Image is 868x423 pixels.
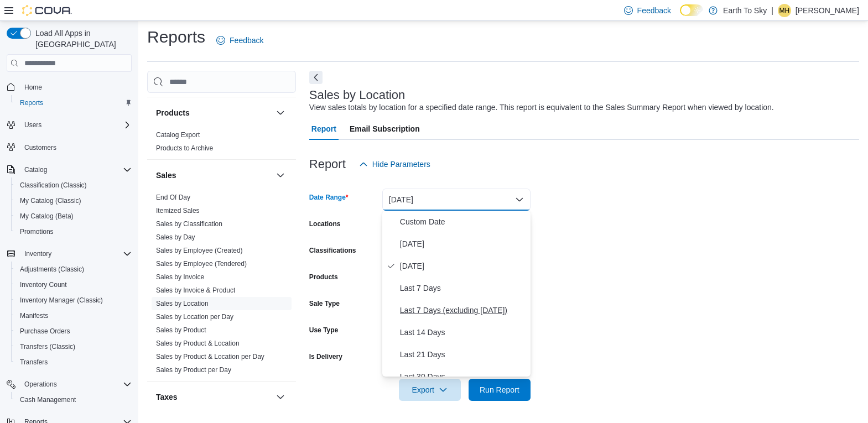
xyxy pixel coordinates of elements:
a: Sales by Product [156,326,206,334]
span: Reports [20,98,43,107]
span: My Catalog (Beta) [15,210,132,223]
span: Sales by Invoice & Product [156,286,235,295]
span: Hide Parameters [372,159,430,170]
a: Sales by Employee (Tendered) [156,260,247,268]
a: Transfers (Classic) [15,340,80,353]
label: Products [309,273,338,281]
button: Transfers [11,354,136,370]
span: Catalog [24,165,47,174]
button: My Catalog (Classic) [11,193,136,208]
a: Manifests [15,309,53,322]
h3: Products [156,107,190,118]
span: Email Subscription [350,118,420,140]
a: Catalog Export [156,131,200,139]
span: Promotions [15,225,132,238]
button: Catalog [20,163,51,176]
a: Sales by Product & Location [156,340,240,347]
div: Michelle Hinton [778,4,791,17]
span: Load All Apps in [GEOGRAPHIC_DATA] [31,28,132,50]
span: Users [20,118,132,132]
span: Sales by Product & Location [156,339,240,348]
button: Cash Management [11,392,136,408]
span: End Of Day [156,193,190,202]
span: Transfers (Classic) [15,340,132,353]
span: Transfers (Classic) [20,342,75,351]
a: Sales by Invoice [156,273,204,281]
button: Taxes [156,391,272,403]
span: Inventory [24,249,51,258]
span: Customers [24,143,56,152]
label: Classifications [309,246,356,255]
a: Itemized Sales [156,207,200,215]
a: Home [20,81,46,94]
button: Operations [20,378,61,391]
button: Users [2,117,136,133]
button: Hide Parameters [355,153,435,175]
span: Sales by Employee (Created) [156,246,243,255]
button: Purchase Orders [11,323,136,339]
button: Inventory [20,247,56,260]
span: Inventory Manager (Classic) [15,294,132,307]
span: Last 30 Days [400,370,526,383]
div: Products [147,128,296,159]
div: Sales [147,191,296,381]
span: Export [406,379,454,401]
button: [DATE] [382,189,531,211]
span: Home [20,80,132,93]
span: [DATE] [400,259,526,273]
span: Custom Date [400,215,526,228]
span: Sales by Product & Location per Day [156,352,264,361]
h3: Sales [156,170,176,181]
span: My Catalog (Classic) [20,196,81,205]
a: Sales by Product & Location per Day [156,353,264,361]
span: Inventory Manager (Classic) [20,296,103,305]
span: Last 7 Days [400,281,526,295]
a: Cash Management [15,393,80,406]
span: Transfers [15,356,132,369]
span: Sales by Invoice [156,273,204,281]
label: Use Type [309,326,338,335]
h3: Report [309,158,346,171]
button: Users [20,118,46,132]
span: Catalog [20,163,132,176]
span: Manifests [15,309,132,322]
p: Earth To Sky [723,4,767,17]
a: Reports [15,96,48,109]
span: Last 14 Days [400,326,526,339]
h1: Reports [147,26,205,48]
a: Purchase Orders [15,325,75,338]
span: Sales by Day [156,233,195,242]
p: [PERSON_NAME] [796,4,859,17]
button: Sales [156,170,272,181]
span: Transfers [20,358,48,367]
button: Home [2,79,136,95]
img: Cova [22,5,72,16]
button: Transfers (Classic) [11,339,136,354]
button: Inventory Count [11,277,136,293]
span: Last 7 Days (excluding [DATE]) [400,304,526,317]
span: Run Report [480,384,519,395]
a: Sales by Day [156,233,195,241]
span: Users [24,121,41,129]
span: Sales by Classification [156,220,222,228]
span: Inventory Count [15,278,132,291]
div: Select listbox [382,211,531,377]
button: Customers [2,139,136,155]
a: Sales by Invoice & Product [156,286,235,294]
a: Sales by Location [156,300,209,307]
a: Promotions [15,225,58,238]
button: Promotions [11,224,136,239]
span: Last 21 Days [400,348,526,361]
span: Products to Archive [156,144,213,153]
a: End Of Day [156,194,190,201]
button: Inventory Manager (Classic) [11,293,136,308]
span: Home [24,83,42,92]
span: Manifests [20,311,48,320]
a: Inventory Count [15,278,71,291]
p: | [771,4,773,17]
span: Itemized Sales [156,206,200,215]
a: Sales by Employee (Created) [156,247,243,254]
button: Run Report [469,379,531,401]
